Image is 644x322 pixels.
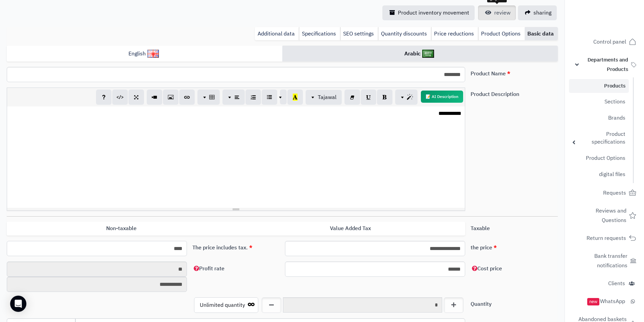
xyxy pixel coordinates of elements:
[7,46,282,62] a: English
[569,34,640,50] a: Control panel
[518,5,557,20] a: sharing
[598,14,638,28] img: logo-2.png
[569,275,640,292] a: Clients
[533,9,551,17] font: sharing
[603,189,626,197] font: Requests
[569,95,629,109] a: Sections
[596,207,626,224] font: Reviews and Questions
[471,90,519,98] font: Product Description
[599,170,625,178] font: digital files
[569,203,640,228] a: Reviews and Questions
[471,300,492,308] font: Quantity
[589,298,597,305] font: new
[471,70,506,78] font: Product Name
[604,82,625,90] font: Products
[608,279,625,288] font: Clients
[343,30,374,38] font: SEO settings
[398,9,469,17] font: Product inventory movement
[106,224,137,232] font: Non-taxable
[426,94,458,100] font: 📝 AI Description
[593,38,626,46] font: Control panel
[569,230,640,246] a: Return requests
[192,244,248,252] font: The price includes tax.
[381,30,427,38] font: Quantity discounts
[477,265,502,273] font: Cost price
[569,167,629,182] a: digital files
[421,91,463,103] button: 📝 AI Description
[587,234,626,242] font: Return requests
[422,50,434,58] img: Arabic
[404,50,421,58] font: Arabic
[569,151,629,166] a: Product Options
[608,114,625,122] font: Brands
[10,296,26,312] div: Open Intercom Messenger
[494,9,510,17] font: review
[600,297,625,305] font: WhatsApp
[569,79,629,93] a: Products
[569,293,640,309] a: WhatsAppnew
[434,30,474,38] font: Price reductions
[592,130,625,146] font: Product specifications
[471,224,490,232] font: Taxable
[258,30,295,38] font: Additional data
[382,5,475,20] a: Product inventory movement
[318,93,336,101] font: Tajawal
[569,248,640,274] a: Bank transfer notifications
[147,50,159,58] img: English
[471,244,492,252] font: the price
[282,46,558,62] a: Arabic
[128,50,146,58] font: English
[586,154,625,162] font: Product Options
[481,30,521,38] font: Product Options
[588,56,628,73] font: Departments and Products
[199,265,224,273] font: Profit rate
[330,224,371,232] font: Value Added Tax
[604,98,625,106] font: Sections
[306,90,342,105] button: Tajawal
[302,30,336,38] font: Specifications
[478,5,516,20] a: review
[594,252,627,270] font: Bank transfer notifications
[569,111,629,125] a: Brands
[527,30,554,38] font: Basic data
[569,185,640,201] a: Requests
